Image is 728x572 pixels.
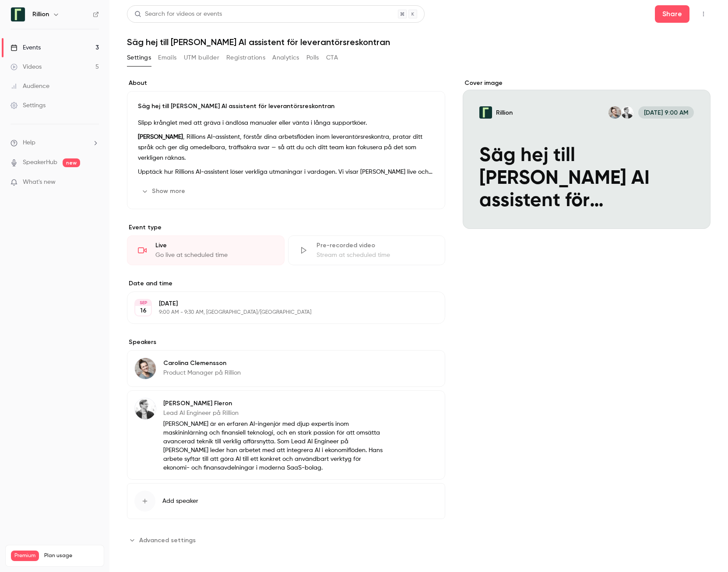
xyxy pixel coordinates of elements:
[163,420,388,472] p: [PERSON_NAME] är en erfaren AI-ingenjör med djup expertis inom maskininlärning och finansiell tek...
[317,251,435,260] div: Stream at scheduled time
[11,138,99,147] li: help-dropdown-opener
[138,134,183,140] strong: [PERSON_NAME]
[163,359,241,368] p: Carolina Clemensson
[63,158,80,167] span: new
[162,497,198,505] span: Add speaker
[139,536,196,545] span: Advanced settings
[463,79,710,229] section: Cover image
[158,51,176,65] button: Emails
[127,51,151,65] button: Settings
[317,241,435,250] div: Pre-recorded video
[163,399,388,408] p: [PERSON_NAME] Fleron
[23,158,57,167] a: SpeakerHub
[138,167,434,177] p: Upptäck hur Rillions AI-assistent löser verkliga utmaningar i vardagen. Vi visar [PERSON_NAME] li...
[134,10,222,19] div: Search for videos or events
[155,251,274,260] div: Go live at scheduled time
[127,37,710,47] h1: Säg hej till [PERSON_NAME] AI assistent för leverantörsreskontran
[163,409,388,418] p: Lead AI Engineer på Rillion
[127,390,445,480] div: Emil Fleron[PERSON_NAME] FleronLead AI Engineer på Rillion[PERSON_NAME] är en erfaren AI-ingenjör...
[127,338,445,347] label: Speakers
[11,82,49,91] div: Audience
[127,533,201,547] button: Advanced settings
[140,306,147,315] p: 16
[138,102,434,111] p: Säg hej till [PERSON_NAME] AI assistent för leverantörsreskontran
[135,398,156,419] img: Emil Fleron
[11,7,25,21] img: Rillion
[127,350,445,387] div: Carolina ClemenssonCarolina ClemenssonProduct Manager på Rillion
[463,79,710,88] label: Cover image
[163,368,241,377] p: Product Manager på Rillion
[138,118,434,128] p: Slipp krånglet med att gräva i ändlösa manualer eller vänta i långa supportköer.
[159,299,399,308] p: [DATE]
[127,79,445,88] label: About
[127,533,445,547] section: Advanced settings
[135,358,156,379] img: Carolina Clemensson
[32,10,49,19] h6: Rillion
[306,51,319,65] button: Polls
[135,300,151,306] div: SEP
[159,309,399,316] p: 9:00 AM - 9:30 AM, [GEOGRAPHIC_DATA]/[GEOGRAPHIC_DATA]
[11,63,42,71] div: Videos
[226,51,265,65] button: Registrations
[127,483,445,519] button: Add speaker
[184,51,219,65] button: UTM builder
[655,5,689,23] button: Share
[11,101,46,110] div: Settings
[23,138,35,147] span: Help
[44,552,98,559] span: Plan usage
[127,223,445,232] p: Event type
[155,241,274,250] div: Live
[288,235,446,265] div: Pre-recorded videoStream at scheduled time
[23,178,56,187] span: What's new
[11,43,41,52] div: Events
[138,132,434,163] p: , Rillions AI-assistent, förstår dina arbetsflöden inom leverantörsreskontra, pratar ditt språk o...
[127,279,445,288] label: Date and time
[138,184,190,198] button: Show more
[326,51,338,65] button: CTA
[127,235,285,265] div: LiveGo live at scheduled time
[272,51,299,65] button: Analytics
[11,551,39,561] span: Premium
